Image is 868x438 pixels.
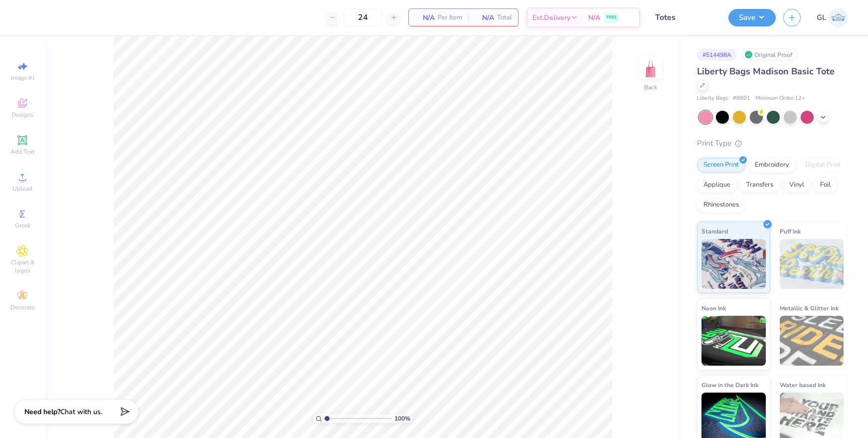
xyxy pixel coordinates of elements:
span: Greek [15,221,30,229]
img: Neon Ink [701,316,766,366]
span: Liberty Bags [697,94,728,103]
input: – – [344,8,382,26]
button: Save [728,9,776,26]
span: Metallic & Glitter Ink [780,303,839,313]
img: Gabrielle Lopez [829,8,848,27]
div: Screen Print [697,158,745,173]
span: Standard [701,226,728,236]
span: FREE [606,14,617,21]
span: Designs [11,111,33,119]
span: N/A [474,12,494,23]
strong: Need help? [24,407,60,417]
span: 100 % [394,414,410,423]
div: Vinyl [783,178,811,193]
div: Digital Print [799,158,847,173]
img: Back [641,58,661,78]
span: Water based Ink [780,380,826,390]
span: Glow in the Dark Ink [701,380,758,390]
div: Transfers [740,178,780,193]
span: Chat with us. [60,407,102,417]
span: N/A [415,12,435,23]
span: Clipart & logos [5,258,40,274]
div: Foil [814,178,837,193]
span: N/A [588,12,600,23]
span: Puff Ink [780,226,801,236]
div: Original Proof [742,48,798,61]
span: Minimum Order: 12 + [755,94,805,103]
div: # 514498A [697,48,737,61]
span: Add Text [10,148,34,156]
img: Standard [701,239,766,289]
span: # 8801 [733,94,750,103]
img: Puff Ink [780,239,844,289]
span: Neon Ink [701,303,726,313]
span: Per Item [438,12,462,23]
input: Untitled Design [648,7,721,27]
span: Est. Delivery [532,12,570,23]
div: Back [644,83,657,92]
div: Applique [697,178,737,193]
a: GL [817,8,848,27]
span: Image AI [11,74,34,82]
span: Upload [12,185,32,193]
span: GL [817,12,826,23]
div: Embroidery [748,158,796,173]
span: Decorate [10,303,34,311]
span: Liberty Bags Madison Basic Tote [697,65,835,77]
div: Print Type [697,138,848,149]
span: Total [497,12,512,23]
div: Rhinestones [697,198,745,213]
img: Metallic & Glitter Ink [780,316,844,366]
